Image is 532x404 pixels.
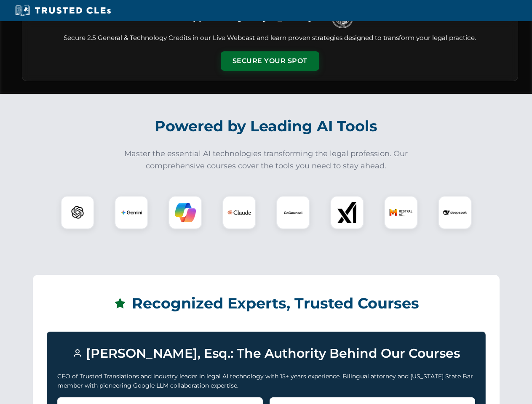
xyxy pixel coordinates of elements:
[32,33,508,43] p: Secure 2.5 General & Technology Credits in our Live Webcast and learn proven strategies designed ...
[33,112,500,141] h2: Powered by Leading AI Tools
[276,196,310,229] div: CoCounsel
[389,201,413,224] img: Mistral AI Logo
[175,202,196,223] img: Copilot Logo
[57,372,475,391] p: CEO of Trusted Translations and industry leader in legal AI technology with 15+ years experience....
[47,289,486,318] h2: Recognized Experts, Trusted Courses
[438,196,472,229] div: DeepSeek
[283,202,304,223] img: CoCounsel Logo
[384,196,418,229] div: Mistral AI
[330,196,364,229] div: xAI
[443,201,467,224] img: DeepSeek Logo
[337,202,358,223] img: xAI Logo
[121,202,142,223] img: Gemini Logo
[57,342,475,365] h3: [PERSON_NAME], Esq.: The Authority Behind Our Courses
[221,51,319,71] button: Secure Your Spot
[65,200,90,225] img: ChatGPT Logo
[227,201,251,224] img: Claude Logo
[13,4,113,17] img: Trusted CLEs
[222,196,256,229] div: Claude
[61,196,94,229] div: ChatGPT
[119,148,414,172] p: Master the essential AI technologies transforming the legal profession. Our comprehensive courses...
[115,196,148,229] div: Gemini
[168,196,202,229] div: Copilot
